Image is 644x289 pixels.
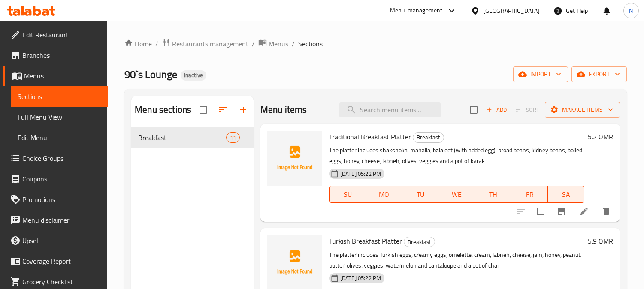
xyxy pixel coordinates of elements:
[329,145,584,166] p: The platter includes shakshoka, mahalla, balaleet (with added egg), broad beans, kidney beans, bo...
[438,186,475,203] button: WE
[22,256,101,266] span: Coverage Report
[181,70,206,81] div: Inactive
[292,39,295,49] li: /
[260,103,307,116] h2: Menu items
[483,103,510,117] button: Add
[588,235,613,247] h6: 5.9 OMR
[298,39,323,49] span: Sections
[329,130,411,143] span: Traditional Breakfast Platter
[3,251,108,271] a: Coverage Report
[124,65,177,84] span: 90`s Lounge
[124,38,627,49] nav: breadcrumb
[3,189,108,210] a: Promotions
[329,235,402,247] span: Turkish Breakfast Platter
[3,45,108,66] a: Branches
[483,103,510,117] span: Add item
[258,38,288,49] a: Menus
[155,39,158,49] li: /
[181,72,206,79] span: Inactive
[135,103,191,116] h2: Menu sections
[406,188,435,201] span: TU
[369,188,399,201] span: MO
[548,186,584,203] button: SA
[578,69,620,80] span: export
[22,277,101,287] span: Grocery Checklist
[11,127,108,148] a: Edit Menu
[212,99,233,120] span: Sort sections
[267,131,322,186] img: Traditional Breakfast Platter
[22,50,101,60] span: Branches
[22,235,101,246] span: Upsell
[329,250,584,271] p: The platter includes Turkish eggs, creamy eggs, omelette, cream, labneh, cheese, jam, honey, pean...
[596,201,617,222] button: delete
[442,188,472,201] span: WE
[18,112,101,122] span: Full Menu View
[571,66,627,82] button: export
[551,188,581,201] span: SA
[390,6,443,16] div: Menu-management
[337,274,384,282] span: [DATE] 05:22 PM
[227,134,239,142] span: 11
[551,201,572,222] button: Branch-specific-item
[478,188,508,201] span: TH
[404,237,435,247] div: Breakfast
[413,132,444,143] div: Breakfast
[329,186,366,203] button: SU
[162,38,248,49] a: Restaurants management
[3,169,108,189] a: Coupons
[269,39,288,49] span: Menus
[404,237,435,247] span: Breakfast
[629,6,633,15] span: N
[18,91,101,102] span: Sections
[124,39,152,49] a: Home
[515,188,544,201] span: FR
[3,148,108,169] a: Choice Groups
[3,210,108,230] a: Menu disclaimer
[366,186,402,203] button: MO
[24,71,101,81] span: Menus
[483,6,540,15] div: [GEOGRAPHIC_DATA]
[172,39,248,49] span: Restaurants management
[18,132,101,143] span: Edit Menu
[579,206,589,217] a: Edit menu item
[333,188,363,201] span: SU
[22,30,101,40] span: Edit Restaurant
[511,186,548,203] button: FR
[545,102,620,118] button: Manage items
[233,99,254,120] button: Add section
[337,170,384,178] span: [DATE] 05:22 PM
[22,153,101,163] span: Choice Groups
[22,194,101,205] span: Promotions
[552,105,613,115] span: Manage items
[22,215,101,225] span: Menu disclaimer
[475,186,511,203] button: TH
[22,174,101,184] span: Coupons
[510,103,545,117] span: Select section first
[252,39,255,49] li: /
[226,132,240,143] div: items
[402,186,439,203] button: TU
[465,101,483,119] span: Select section
[532,202,550,220] span: Select to update
[3,24,108,45] a: Edit Restaurant
[485,105,508,115] span: Add
[3,230,108,251] a: Upsell
[588,131,613,143] h6: 5.2 OMR
[131,124,254,151] nav: Menu sections
[131,127,254,148] div: Breakfast11
[413,132,444,142] span: Breakfast
[339,102,441,117] input: search
[520,69,561,80] span: import
[194,101,212,119] span: Select all sections
[11,107,108,127] a: Full Menu View
[513,66,568,82] button: import
[11,86,108,107] a: Sections
[138,132,226,143] span: Breakfast
[3,66,108,86] a: Menus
